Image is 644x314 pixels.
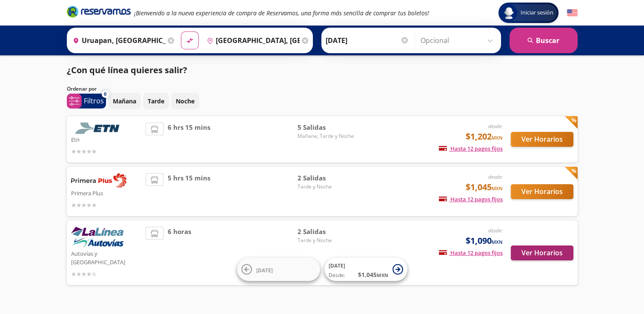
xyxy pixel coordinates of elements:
[71,134,142,144] p: Etn
[488,173,503,180] em: desde:
[71,227,123,248] img: Autovías y La Línea
[108,93,141,109] button: Mañana
[168,227,191,279] span: 6 horas
[203,30,300,51] input: Buscar Destino
[466,234,503,247] span: $1,090
[67,5,131,20] a: Brand Logo
[326,30,409,51] input: Elegir Fecha
[71,188,142,198] p: Primera Plus
[329,262,345,269] span: [DATE]
[71,173,126,188] img: Primera Plus
[67,94,106,108] button: 0Filtros
[567,8,578,18] button: English
[439,145,503,152] span: Hasta 12 pagos fijos
[329,271,345,279] span: Desde:
[492,239,503,245] small: MXN
[421,30,497,51] input: Opcional
[237,258,320,281] button: [DATE]
[148,97,164,106] p: Tarde
[466,181,503,194] span: $1,045
[69,30,166,51] input: Buscar Origen
[143,93,169,109] button: Tarde
[488,227,503,234] em: desde:
[298,173,357,183] span: 2 Salidas
[67,85,97,93] p: Ordenar por
[84,96,104,106] p: Filtros
[113,97,136,106] p: Mañana
[104,91,106,98] span: 0
[67,64,187,77] p: ¿Con qué línea quieres salir?
[324,258,407,281] button: [DATE]Desde:$1,045MXN
[168,173,210,210] span: 5 hrs 15 mins
[377,272,388,278] small: MXN
[488,123,503,130] em: desde:
[511,132,573,147] button: Ver Horarios
[466,130,503,143] span: $1,202
[298,237,357,244] span: Tarde y Noche
[168,123,210,156] span: 6 hrs 15 mins
[511,245,573,260] button: Ver Horarios
[298,123,357,132] span: 5 Salidas
[439,195,503,203] span: Hasta 12 pagos fijos
[298,132,357,140] span: Mañana, Tarde y Noche
[176,97,195,106] p: Noche
[71,123,126,134] img: Etn
[298,227,357,237] span: 2 Salidas
[256,266,273,274] span: [DATE]
[492,134,503,141] small: MXN
[509,28,578,53] button: Buscar
[171,93,199,109] button: Noche
[517,9,557,17] span: Iniciar sesión
[492,185,503,191] small: MXN
[71,248,142,266] p: Autovías y [GEOGRAPHIC_DATA]
[298,183,357,191] span: Tarde y Noche
[439,249,503,257] span: Hasta 12 pagos fijos
[358,270,388,279] span: $ 1,045
[511,184,573,199] button: Ver Horarios
[134,9,429,17] em: ¡Bienvenido a la nueva experiencia de compra de Reservamos, una forma más sencilla de comprar tus...
[67,5,131,18] i: Brand Logo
